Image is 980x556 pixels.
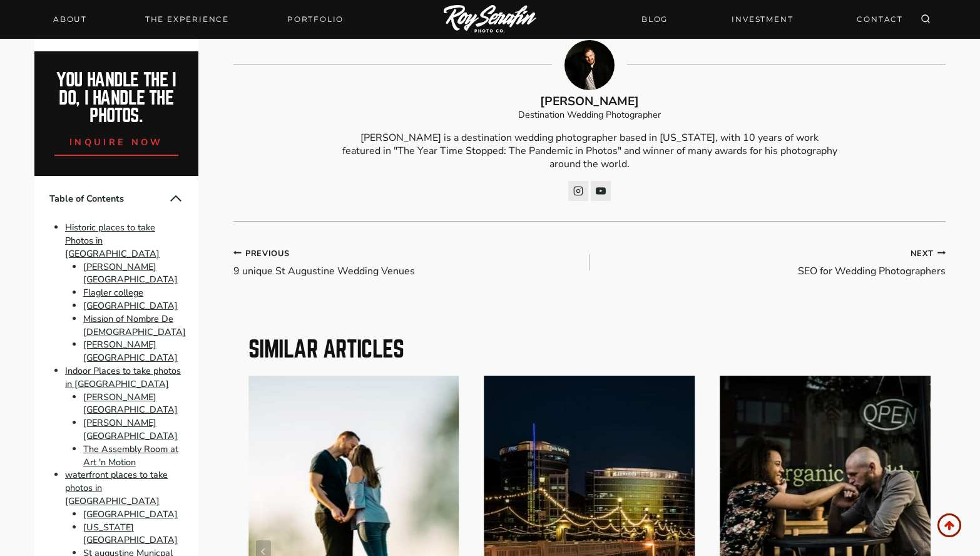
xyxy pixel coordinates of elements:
[233,108,946,121] p: Destination Wedding Photographer
[280,11,351,28] a: Portfolio
[540,93,639,110] b: [PERSON_NAME]
[65,469,168,508] a: waterfront places to take photos in [GEOGRAPHIC_DATA]
[911,247,946,260] small: Next
[83,260,178,286] a: [PERSON_NAME][GEOGRAPHIC_DATA]
[83,339,178,364] a: [PERSON_NAME][GEOGRAPHIC_DATA]
[46,11,94,28] a: About
[444,5,536,34] img: Logo of Roy Serafin Photo Co., featuring stylized text in white on a light background, representi...
[233,247,289,260] small: Previous
[83,521,178,547] a: [US_STATE][GEOGRAPHIC_DATA]
[69,136,163,148] span: inquire now
[138,11,237,28] a: THE EXPERIENCE
[83,286,143,299] a: Flagler college
[83,443,178,468] a: The Assembly Room at Art 'n Motion
[724,8,800,30] a: INVESTMENT
[168,191,183,206] button: Collapse Table of Contents
[634,8,911,30] nav: Secondary Navigation
[233,247,590,279] a: Previous9 unique St Augustine Wedding Venues
[49,192,168,205] span: Table of Contents
[83,391,178,416] a: [PERSON_NAME][GEOGRAPHIC_DATA]
[83,299,178,312] a: [GEOGRAPHIC_DATA]
[83,508,178,520] a: [GEOGRAPHIC_DATA]
[65,364,181,390] a: Indoor Places to take photos in [GEOGRAPHIC_DATA]
[248,338,931,361] h2: Similar Articles
[83,312,186,338] a: Mission of Nombre De [DEMOGRAPHIC_DATA]
[590,247,946,279] a: NextSEO for Wedding Photographers
[340,131,839,170] p: [PERSON_NAME] is a destination wedding photographer based in [US_STATE], with 10 years of work fe...
[46,11,351,28] nav: Primary Navigation
[48,71,185,125] h2: You handle the i do, I handle the photos.
[54,125,178,156] a: inquire now
[937,513,961,537] a: Scroll to top
[65,221,160,260] a: Historic places to take Photos in [GEOGRAPHIC_DATA]
[83,416,178,442] a: [PERSON_NAME][GEOGRAPHIC_DATA]
[917,11,934,28] button: View Search Form
[634,8,675,30] a: BLOG
[849,8,911,30] a: CONTACT
[233,247,946,279] nav: Posts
